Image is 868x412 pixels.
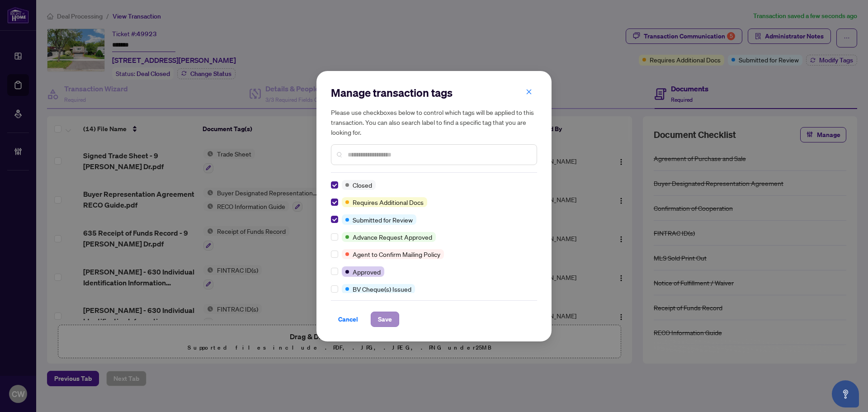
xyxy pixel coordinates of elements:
[331,85,537,100] h2: Manage transaction tags
[378,312,392,327] span: Save
[331,312,365,327] button: Cancel
[353,197,424,207] span: Requires Additional Docs
[353,267,381,277] span: Approved
[526,89,532,95] span: close
[353,249,440,259] span: Agent to Confirm Mailing Policy
[338,312,358,327] span: Cancel
[353,215,413,225] span: Submitted for Review
[371,312,399,327] button: Save
[832,380,859,407] button: Open asap
[331,107,537,137] h5: Please use checkboxes below to control which tags will be applied to this transaction. You can al...
[353,284,411,294] span: BV Cheque(s) Issued
[353,232,432,242] span: Advance Request Approved
[353,180,372,190] span: Closed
